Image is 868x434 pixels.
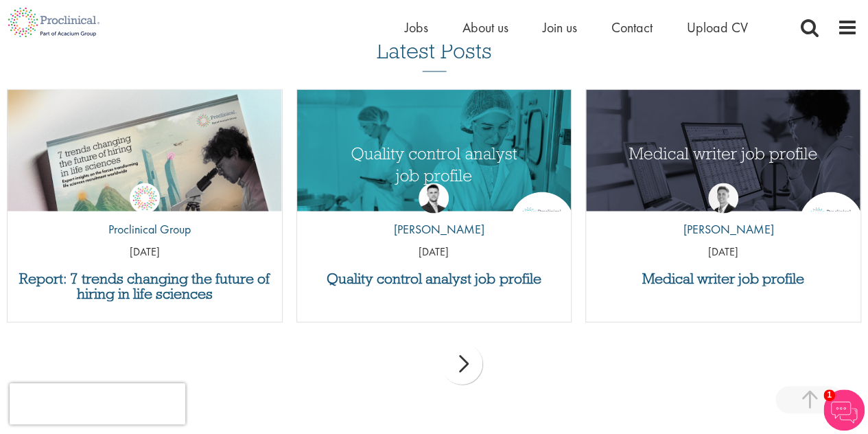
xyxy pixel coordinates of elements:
a: Proclinical Group Proclinical Group [98,183,191,245]
iframe: reCAPTCHA [10,383,185,424]
p: [DATE] [586,244,860,260]
p: [PERSON_NAME] [672,220,773,238]
a: Medical writer job profile [593,271,854,286]
a: Quality control analyst job profile [304,271,565,286]
img: quality control analyst job profile [297,90,572,233]
p: [DATE] [8,244,282,260]
a: Link to a post [586,90,860,212]
h3: Latest Posts [377,39,492,72]
a: Report: 7 trends changing the future of hiring in life sciences [14,271,275,301]
p: [PERSON_NAME] [384,220,484,238]
a: Link to a post [8,90,282,212]
a: Join us [543,19,577,36]
span: 1 [823,389,835,401]
a: Upload CV [687,19,748,36]
img: George Watson [708,183,738,214]
a: Link to a post [297,90,572,212]
a: Contact [611,19,653,36]
a: George Watson [PERSON_NAME] [672,183,773,245]
img: Joshua Godden [419,183,449,214]
img: Medical writer job profile [586,90,860,233]
a: About us [462,19,508,36]
div: next [441,343,482,385]
img: Proclinical Group [130,183,160,214]
a: Jobs [405,19,428,36]
p: [DATE] [297,244,572,260]
a: Joshua Godden [PERSON_NAME] [384,183,484,245]
img: Proclinical: Life sciences hiring trends report 2025 [8,90,282,244]
img: Chatbot [823,389,865,431]
p: Proclinical Group [98,220,191,238]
